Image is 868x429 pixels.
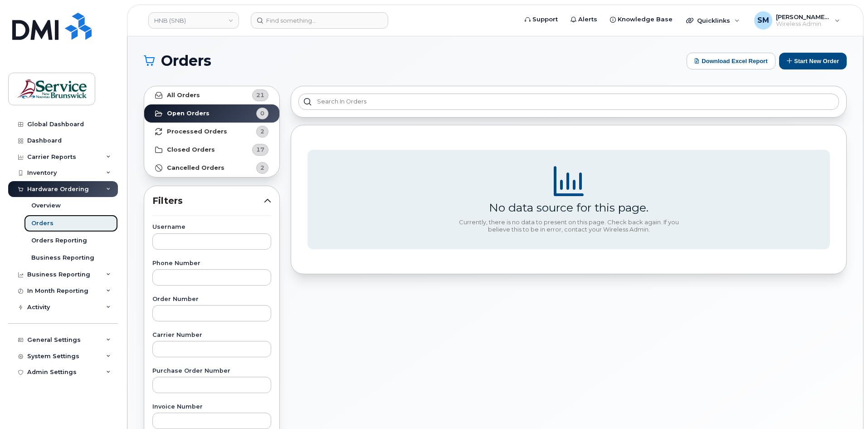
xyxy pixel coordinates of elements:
label: Carrier Number [152,332,271,338]
div: No data source for this page. [489,201,649,214]
span: 17 [256,145,264,154]
span: 2 [260,163,264,172]
label: Username [152,224,271,230]
button: Download Excel Report [687,53,775,69]
label: Invoice Number [152,404,271,410]
a: Processed Orders2 [144,123,279,141]
strong: Processed Orders [167,128,227,135]
label: Order Number [152,296,271,302]
a: Cancelled Orders2 [144,159,279,177]
span: Filters [152,194,264,207]
label: Purchase Order Number [152,368,271,374]
span: Orders [161,54,211,68]
span: 2 [260,127,264,136]
span: 21 [256,91,264,99]
strong: All Orders [167,92,200,99]
a: Closed Orders17 [144,141,279,159]
span: 0 [260,109,264,118]
strong: Open Orders [167,110,210,117]
button: Start New Order [779,53,847,69]
div: Currently, there is no data to present on this page. Check back again. If you believe this to be ... [455,219,682,233]
strong: Closed Orders [167,146,215,153]
input: Search in orders [298,94,839,110]
label: Phone Number [152,261,271,266]
a: Open Orders0 [144,104,279,123]
strong: Cancelled Orders [167,164,224,172]
a: All Orders21 [144,86,279,104]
